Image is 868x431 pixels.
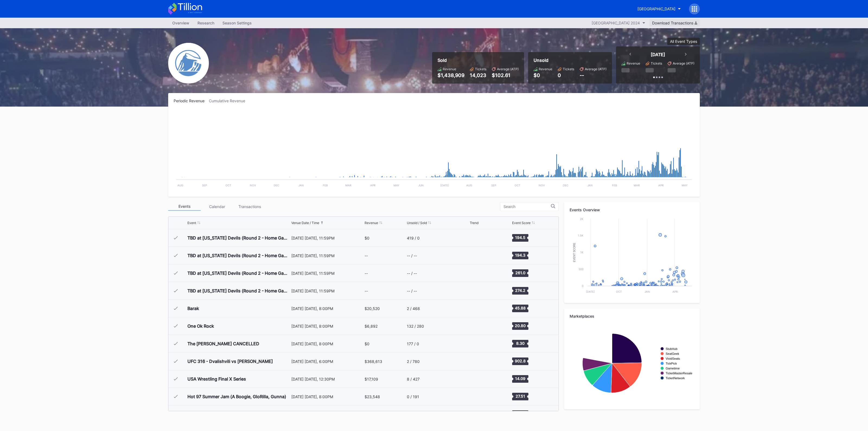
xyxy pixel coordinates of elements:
div: -- [580,72,607,78]
text: 14.09 [515,376,525,381]
input: Search [503,205,551,209]
div: Calendar [201,202,233,211]
div: [DATE] [DATE], 8:00PM [291,324,363,328]
div: USA Wrestling Final X Series [187,376,246,382]
text: Mar [345,184,352,187]
button: [GEOGRAPHIC_DATA] [633,4,685,14]
div: [DATE] [DATE], 6:00PM [291,359,363,364]
text: Jan [587,184,593,187]
text: 1k [580,251,583,254]
svg: Chart title [470,390,486,403]
text: 500 [579,267,583,271]
div: Event [187,221,196,225]
div: TBD at [US_STATE] Devils (Round 2 - Home Game 3) (Date TBD) (If Necessary) [187,270,290,276]
svg: Chart title [470,302,486,315]
text: Feb [323,184,328,187]
div: Tickets [651,61,662,65]
div: Marketplaces [570,314,694,318]
div: TBD at [US_STATE] Devils (Round 2 - Home Game 4) (Date TBD) (If Necessary) [187,288,290,293]
text: VividSeats [666,357,680,360]
text: Jan [298,184,304,187]
div: 0 / 191 [407,394,419,399]
a: Research [193,19,218,27]
text: Mar [634,184,640,187]
div: One Ok Rock [187,323,214,329]
text: Feb [612,184,617,187]
div: Revenue [443,67,456,71]
svg: Chart title [470,266,486,280]
div: Average (ATP) [585,67,607,71]
div: [DATE] [DATE], 11:59PM [291,236,363,240]
div: Trend [470,221,478,225]
div: The [PERSON_NAME] CANCELLED [187,341,259,346]
div: Revenue [627,61,640,65]
div: $102.61 [492,72,519,78]
text: Apr [370,184,376,187]
text: Apr [672,290,678,293]
text: Oct [225,184,231,187]
div: UFC 316 - Dvalishvili vs [PERSON_NAME] [187,359,273,364]
text: Jan [644,290,650,293]
div: Unsold [534,58,607,63]
div: $1,438,909 [438,72,464,78]
svg: Chart title [470,319,486,333]
div: [GEOGRAPHIC_DATA] 2024 [592,21,640,25]
text: Oct [515,184,520,187]
div: $17,109 [365,377,378,381]
svg: Chart title [470,407,486,421]
div: Cumulative Revenue [209,98,250,103]
div: 2 / 780 [407,359,420,364]
text: 27.51 [515,394,525,398]
text: StubHub [666,347,678,350]
div: $23,548 [365,394,380,399]
div: All Event Types [670,39,697,44]
text: Dec [274,184,279,187]
div: -- / -- [407,289,417,293]
div: $6,892 [365,324,378,328]
div: Revenue [365,221,378,225]
text: 20.80 [515,323,526,328]
text: Gametime [666,367,680,370]
text: Apr [658,184,664,187]
text: [DATE] [440,184,449,187]
div: 8 / 427 [407,377,420,381]
text: Dec [563,184,568,187]
div: $0 [365,236,369,240]
text: [DATE] [586,290,595,293]
div: 14,023 [470,72,486,78]
div: -- [365,253,368,258]
div: -- [365,289,368,293]
div: Tickets [475,67,486,71]
div: [DATE] [DATE], 12:30PM [291,377,363,381]
div: -- / -- [407,271,417,276]
div: Events Overview [570,207,694,212]
button: [GEOGRAPHIC_DATA] 2024 [589,19,648,27]
text: May [394,184,400,187]
text: 261.0 [515,270,525,275]
a: Season Settings [218,19,256,27]
text: Jun [418,184,424,187]
div: [DATE] [DATE], 11:59PM [291,271,363,276]
text: 2k [580,217,583,221]
text: TicketMasterResale [666,372,692,375]
div: Revenue [539,67,552,71]
text: Sep [202,184,207,187]
div: $368,613 [365,359,382,364]
text: 8.30 [516,341,524,346]
svg: Chart title [470,231,486,245]
svg: Chart title [470,249,486,262]
button: All Event Types [667,38,700,45]
div: $20,520 [365,306,380,311]
div: TBD at [US_STATE] Devils (Round 2 - Home Game 2) (Date TBD) (If Necessary) [187,253,290,258]
div: Overview [168,19,193,27]
text: TicketNetwork [666,376,685,380]
div: [DATE] [DATE], 8:00PM [291,394,363,399]
div: Hot 97 Summer Jam (A Boogie, GloRilla, Gunna) [187,394,286,399]
div: -- / -- [407,253,417,258]
img: Devils-Logo.png [168,43,209,84]
div: [GEOGRAPHIC_DATA] [637,7,675,11]
div: Download Transactions [652,21,697,25]
text: Nov [539,184,545,187]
